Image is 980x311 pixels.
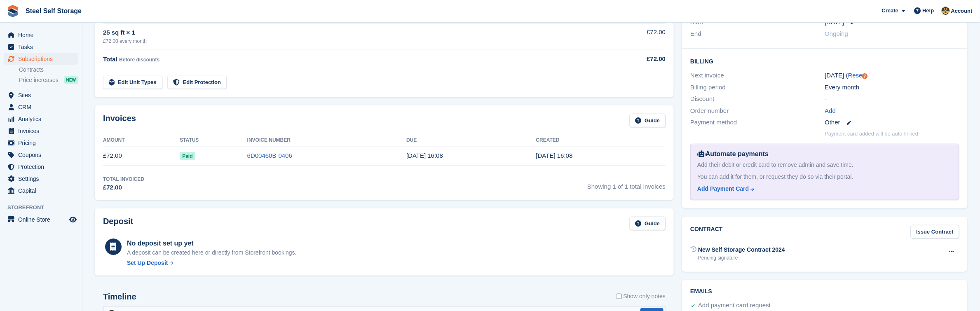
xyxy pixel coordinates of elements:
[591,54,666,64] div: £72.00
[103,183,144,192] div: £72.00
[180,134,247,147] th: Status
[848,72,864,79] a: Reset
[7,5,19,17] img: stora-icon-8386f47178a22dfd0bd8f6a31ec36ba5ce8667c1dd55bd0f319d3a0aa187defe.svg
[825,71,959,80] div: [DATE] ( )
[103,37,591,45] div: £72.00 every month
[127,259,297,267] a: Set Up Deposit
[103,76,162,89] a: Edit Unit Types
[103,292,136,302] h2: Timeline
[4,29,78,41] a: menu
[4,149,78,161] a: menu
[18,214,68,225] span: Online Store
[18,101,68,113] span: CRM
[861,72,869,80] div: Tooltip anchor
[536,134,666,147] th: Created
[103,175,144,183] div: Total Invoiced
[18,89,68,101] span: Sites
[690,71,825,80] div: Next invoice
[68,215,78,224] a: Preview store
[103,147,180,165] td: £72.00
[180,152,195,160] span: Paid
[630,217,666,230] a: Guide
[697,185,749,193] div: Add Payment Card
[697,149,952,159] div: Automate payments
[103,56,117,63] span: Total
[18,125,68,137] span: Invoices
[617,292,622,301] input: Show only notes
[22,4,85,18] a: Steel Self Storage
[247,152,292,159] a: 6D00460B-0406
[4,214,78,225] a: menu
[4,89,78,101] a: menu
[690,83,825,92] div: Billing period
[825,30,849,37] span: Ongoing
[103,114,136,127] h2: Invoices
[18,149,68,161] span: Coupons
[825,118,959,127] div: Other
[19,75,78,84] a: Price increases NEW
[4,53,78,65] a: menu
[4,185,78,196] a: menu
[406,152,443,159] time: 2025-09-03 15:08:34 UTC
[103,134,180,147] th: Amount
[18,113,68,125] span: Analytics
[923,7,934,15] span: Help
[951,7,973,15] span: Account
[825,106,836,116] a: Add
[18,185,68,196] span: Capital
[103,217,133,230] h2: Deposit
[4,137,78,149] a: menu
[697,173,952,181] div: You can add it for them, or request they do so via their portal.
[617,292,666,301] label: Show only notes
[911,225,959,239] a: Issue Contract
[4,125,78,137] a: menu
[698,301,771,311] div: Add payment card request
[591,23,666,49] td: £72.00
[630,114,666,127] a: Guide
[536,152,573,159] time: 2025-09-02 15:08:35 UTC
[690,57,959,65] h2: Billing
[119,57,159,63] span: Before discounts
[18,173,68,185] span: Settings
[4,41,78,53] a: menu
[19,76,59,84] span: Price increases
[7,203,82,212] span: Storefront
[19,66,78,74] a: Contracts
[690,106,825,116] div: Order number
[247,134,406,147] th: Invoice Number
[4,113,78,125] a: menu
[587,175,666,192] span: Showing 1 of 1 total invoices
[406,134,536,147] th: Due
[690,118,825,127] div: Payment method
[167,76,227,89] a: Edit Protection
[103,28,591,37] div: 25 sq ft × 1
[697,185,949,193] a: Add Payment Card
[690,29,825,39] div: End
[127,259,168,267] div: Set Up Deposit
[4,173,78,185] a: menu
[18,137,68,149] span: Pricing
[698,246,785,254] div: New Self Storage Contract 2024
[18,161,68,173] span: Protection
[4,161,78,173] a: menu
[4,101,78,113] a: menu
[18,29,68,41] span: Home
[127,239,297,248] div: No deposit set up yet
[825,130,919,138] p: Payment card added will be auto-linked
[690,225,723,239] h2: Contract
[825,94,959,104] div: -
[690,94,825,104] div: Discount
[690,288,959,295] h2: Emails
[127,248,297,257] p: A deposit can be created here or directly from Storefront bookings.
[942,7,950,15] img: James Steel
[697,161,952,169] div: Add their debit or credit card to remove admin and save time.
[882,7,898,15] span: Create
[698,254,785,262] div: Pending signature
[825,83,959,92] div: Every month
[64,76,78,84] div: NEW
[18,53,68,65] span: Subscriptions
[18,41,68,53] span: Tasks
